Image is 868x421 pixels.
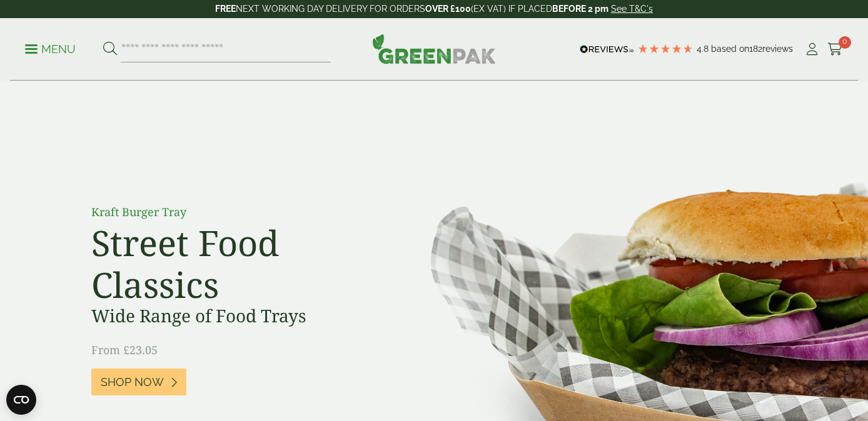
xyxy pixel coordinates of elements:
[25,42,76,57] p: Menu
[762,44,793,54] span: reviews
[215,4,236,14] strong: FREE
[91,222,373,305] h2: Street Food Classics
[101,375,164,389] span: Shop Now
[91,305,373,327] h3: Wide Range of Food Trays
[711,44,749,54] span: Based on
[91,342,158,357] span: From £23.05
[697,44,711,54] span: 4.8
[637,43,694,54] div: 4.79 Stars
[827,40,843,59] a: 0
[611,4,653,14] a: See T&C's
[372,34,496,64] img: GreenPak Supplies
[804,43,820,56] i: My Account
[6,385,36,415] button: Open CMP widget
[425,4,471,14] strong: OVER £100
[827,43,843,56] i: Cart
[91,369,186,395] a: Shop Now
[552,4,608,14] strong: BEFORE 2 pm
[839,36,851,49] span: 0
[580,45,634,54] img: REVIEWS.io
[749,44,762,54] span: 182
[91,204,373,220] p: Kraft Burger Tray
[25,42,76,54] a: Menu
